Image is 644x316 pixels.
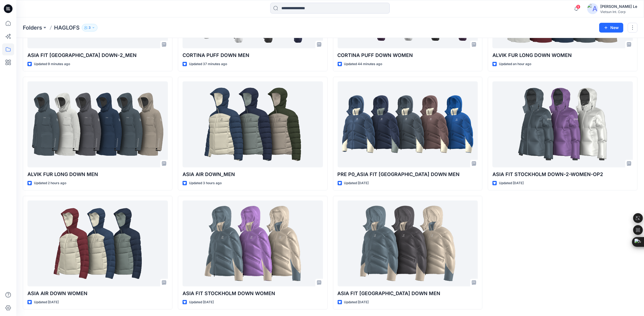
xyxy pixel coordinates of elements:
p: Updated [DATE] [344,180,369,186]
p: Updated 9 minutes ago [34,61,70,67]
p: PRE P0_ASIA FIT [GEOGRAPHIC_DATA] DOWN MEN [338,171,478,178]
p: CORTINA PUFF DOWN WOMEN [338,52,478,59]
p: Updated 3 hours ago [189,180,222,186]
p: ASIA FIT STOCKHOLM DOWN-2-WOMEN-OP2 [492,171,633,178]
button: 3 [82,24,98,31]
p: ASIA AIR DOWN_MEN [183,171,323,178]
p: Updated 44 minutes ago [344,61,382,67]
p: ASIA FIT STOCKHOLM DOWN WOMEN [183,290,323,297]
p: CORTINA PUFF DOWN MEN [183,52,323,59]
div: [PERSON_NAME] Le [600,3,637,10]
p: Updated [DATE] [344,299,369,305]
div: Vietsun Int. Corp [600,10,637,14]
a: ASIA AIR DOWN_MEN [183,81,323,167]
button: New [599,23,623,33]
p: Updated [DATE] [34,299,59,305]
p: Updated 2 hours ago [34,180,66,186]
p: ALVIK FUR LONG DOWN MEN [27,171,168,178]
p: Updated an hour ago [499,61,531,67]
a: ASIA AIR DOWN WOMEN [27,200,168,286]
a: ALVIK FUR LONG DOWN MEN [27,81,168,167]
p: ALVIK FUR LONG DOWN WOMEN [492,52,633,59]
p: ASIA FIT [GEOGRAPHIC_DATA] DOWN-2_MEN [27,52,168,59]
p: ASIA FIT [GEOGRAPHIC_DATA] DOWN MEN [338,290,478,297]
p: ASIA AIR DOWN WOMEN [27,290,168,297]
p: 3 [89,25,91,31]
span: 9 [576,5,580,9]
a: ASIA FIT STOCKHOLM DOWN WOMEN [183,200,323,286]
a: Folders [23,24,42,31]
a: ASIA FIT STOCKHOLM DOWN-2-WOMEN-OP2 [492,81,633,167]
img: avatar [587,3,598,14]
p: HAGLOFS [54,24,80,31]
a: PRE P0_ASIA FIT STOCKHOLM DOWN MEN [338,81,478,167]
p: Updated [DATE] [189,299,214,305]
p: Updated [DATE] [499,180,524,186]
a: ASIA FIT STOCKHOLM DOWN MEN [338,200,478,286]
p: Updated 37 minutes ago [189,61,227,67]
